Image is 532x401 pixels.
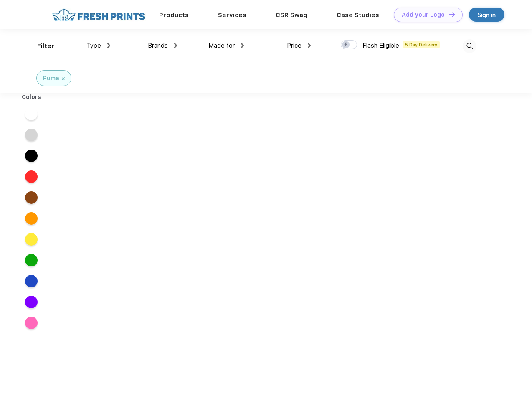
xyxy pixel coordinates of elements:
[62,77,65,80] img: filter_cancel.svg
[276,11,307,19] a: CSR Swag
[148,42,168,49] span: Brands
[362,42,399,49] span: Flash Eligible
[478,10,496,20] div: Sign in
[463,39,476,53] img: desktop_search.svg
[402,11,445,18] div: Add your Logo
[86,42,101,49] span: Type
[308,43,311,48] img: dropdown.png
[241,43,244,48] img: dropdown.png
[449,12,455,17] img: DT
[218,11,246,19] a: Services
[50,8,148,22] img: fo%20logo%202.webp
[43,74,59,83] div: Puma
[159,11,189,19] a: Products
[287,42,301,49] span: Price
[15,93,48,102] div: Colors
[107,43,110,48] img: dropdown.png
[37,41,54,51] div: Filter
[174,43,177,48] img: dropdown.png
[403,41,440,48] span: 5 Day Delivery
[208,42,235,49] span: Made for
[469,8,504,22] a: Sign in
